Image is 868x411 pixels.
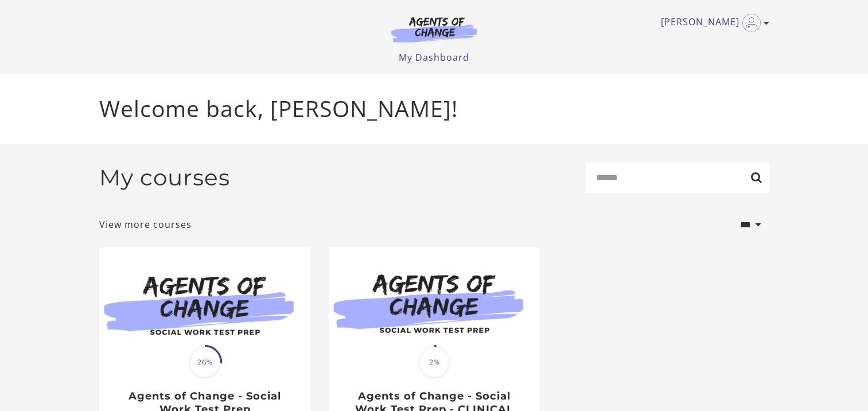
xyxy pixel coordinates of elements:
img: Agents of Change Logo [379,16,489,42]
a: View more courses [99,218,192,231]
a: My Dashboard [399,51,469,64]
span: 26% [189,347,220,378]
h2: My courses [99,164,230,191]
p: Welcome back, [PERSON_NAME]! [99,92,769,126]
a: Toggle menu [661,14,764,32]
span: 2% [419,347,450,378]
